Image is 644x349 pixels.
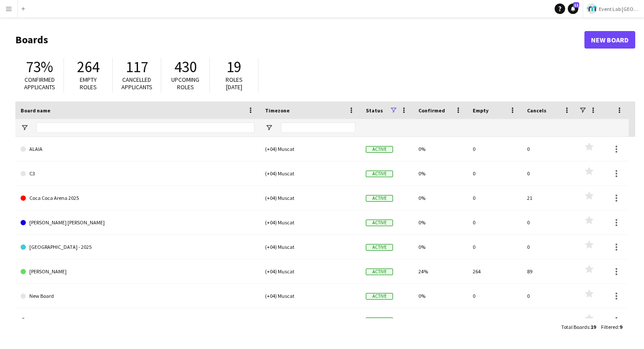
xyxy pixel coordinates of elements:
div: 92% [413,308,467,332]
a: 11 [568,3,578,14]
div: (+04) Muscat [260,210,361,234]
span: Board name [21,107,50,114]
span: Empty roles [80,76,97,91]
div: : [601,318,622,335]
span: Cancels [527,107,546,114]
div: 0% [413,137,467,161]
span: Active [366,220,393,226]
span: Roles [DATE] [226,76,243,91]
a: ALAIA [21,137,255,161]
div: 0 [522,235,576,259]
span: Timezone [265,107,290,114]
h1: Boards [15,33,584,46]
span: 19 [226,57,241,77]
div: 0 [467,161,522,185]
span: 9 [619,324,622,330]
span: Active [366,195,393,202]
a: [GEOGRAPHIC_DATA] - 2025 [21,235,255,259]
a: Sharqawi [21,308,255,333]
span: Status [366,107,383,114]
input: Board name Filter Input [36,122,255,133]
div: 24% [413,259,467,283]
button: Open Filter Menu [265,124,273,132]
div: 0% [413,161,467,185]
div: (+04) Muscat [260,235,361,259]
a: New Board [21,284,255,308]
span: 19 [591,324,596,330]
span: Empty [473,107,488,114]
span: Confirmed [418,107,445,114]
div: (+04) Muscat [260,259,361,283]
span: 117 [126,57,148,77]
span: Confirmed applicants [24,76,55,91]
span: Cancelled applicants [121,76,152,91]
span: 264 [77,57,99,77]
a: New Board [584,31,635,49]
span: Active [366,269,393,275]
div: 0 [467,210,522,234]
span: Active [366,171,393,177]
div: (+04) Muscat [260,284,361,308]
div: 0 [467,137,522,161]
div: 0 [467,235,522,259]
span: Active [366,244,393,251]
button: Open Filter Menu [21,124,28,132]
span: Total Boards [561,324,589,330]
div: 264 [467,259,522,283]
span: 73% [26,57,53,77]
div: (+04) Muscat [260,161,361,185]
div: 0 [467,284,522,308]
div: (+04) Muscat [260,186,361,210]
div: (+04) Muscat [260,308,361,332]
div: 7 [522,308,576,332]
span: 11 [573,2,579,8]
a: Coca Coca Arena 2025 [21,186,255,210]
div: 0% [413,284,467,308]
span: Upcoming roles [171,76,199,91]
a: C3 [21,161,255,186]
div: 0% [413,210,467,234]
div: 0 [522,137,576,161]
div: 21 [522,186,576,210]
a: [PERSON_NAME] [21,259,255,284]
div: 0 [467,186,522,210]
span: Filtered [601,324,618,330]
span: Event Lab [GEOGRAPHIC_DATA] [599,6,640,12]
input: Timezone Filter Input [281,122,355,133]
span: Active [366,318,393,324]
div: 0% [413,235,467,259]
div: 89 [522,259,576,283]
span: Active [366,293,393,300]
div: (+04) Muscat [260,137,361,161]
div: 0 [467,308,522,332]
div: 0 [522,210,576,234]
span: 430 [174,57,197,77]
a: [PERSON_NAME] [PERSON_NAME] [21,210,255,235]
span: Active [366,146,393,153]
div: : [561,318,596,335]
img: Logo [587,3,597,14]
div: 0 [522,284,576,308]
div: 0 [522,161,576,185]
div: 0% [413,186,467,210]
